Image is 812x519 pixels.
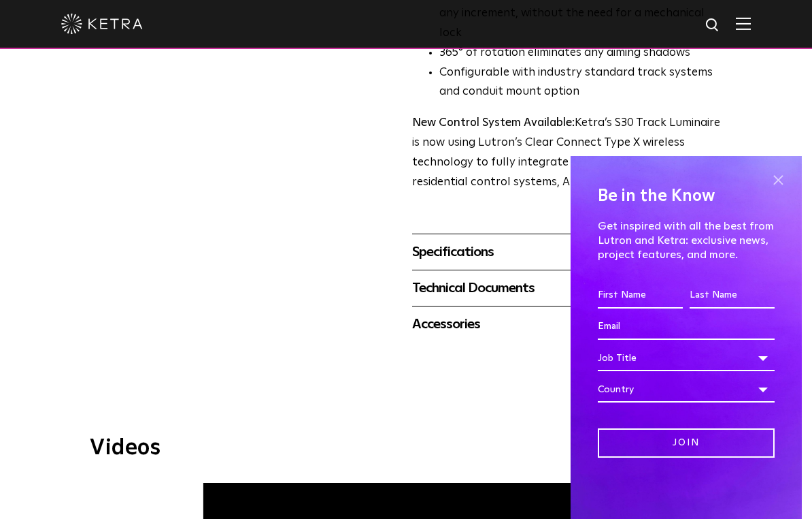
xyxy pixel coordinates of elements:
div: Specifications [412,241,722,263]
p: Ketra’s S30 Track Luminaire is now using Lutron’s Clear Connect Type X wireless technology to ful... [412,114,722,193]
input: Email [598,314,775,340]
h4: Be in the Know [598,183,775,209]
p: Get inspired with all the best from Lutron and Ketra: exclusive news, project features, and more. [598,219,775,262]
li: 365° of rotation eliminates any aiming shadows [439,44,722,63]
img: Hamburger%20Nav.svg [736,17,751,30]
li: Configurable with industry standard track systems and conduit mount option [439,63,722,103]
img: ketra-logo-2019-white [61,14,143,34]
div: Job Title [598,345,775,371]
strong: New Control System Available: [412,117,575,129]
div: Technical Documents [412,277,722,299]
input: Join [598,428,775,458]
h3: Videos [90,437,722,459]
div: Country [598,377,775,403]
div: Accessories [412,313,722,335]
input: First Name [598,283,683,309]
input: Last Name [690,283,775,309]
img: search icon [705,17,722,34]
